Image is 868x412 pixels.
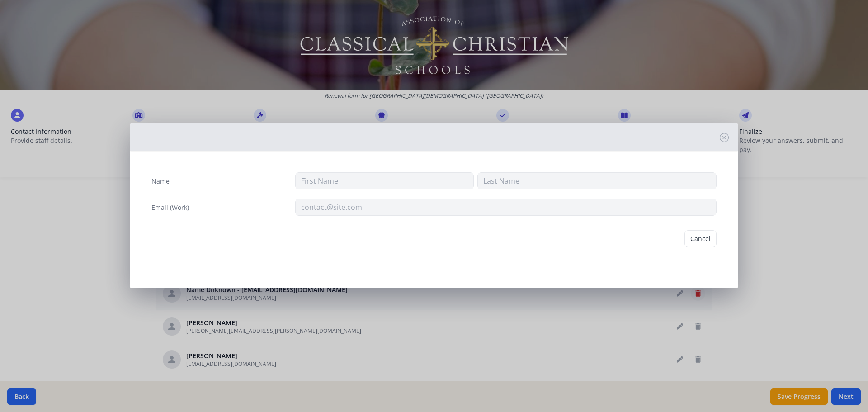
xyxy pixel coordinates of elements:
[151,203,189,212] label: Email (Work)
[477,172,717,189] input: Last Name
[684,230,717,247] button: Cancel
[151,177,170,186] label: Name
[295,172,474,189] input: First Name
[295,199,717,216] input: contact@site.com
